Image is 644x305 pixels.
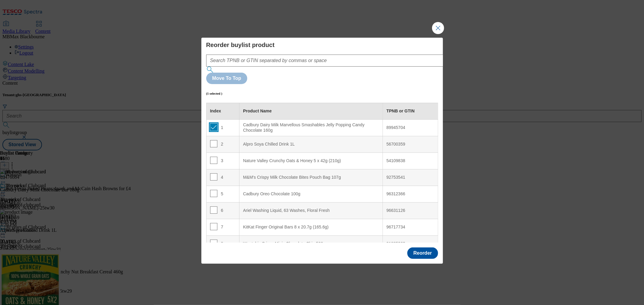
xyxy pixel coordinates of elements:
div: Ariel Washing Liquid, 63 Washes, Floral Fresh [243,208,379,213]
div: 54109838 [386,158,434,164]
div: 6 [210,206,236,215]
div: Weetabix Crispy Minis Chocolate Chip 500g [243,241,379,247]
button: Close Modal [432,22,444,34]
div: Cadbury Dairy Milk Marvellous Smashables Jelly Popping Candy Chocolate 160g [243,122,379,133]
div: Alpro Soya Chilled Drink 1L [243,142,379,147]
div: Modal [201,38,443,264]
div: TPNB or GTIN [386,108,434,114]
div: 56700359 [386,142,434,147]
h4: Reorder buylist product [206,41,438,49]
h6: (1 selected ) [206,92,223,95]
div: Index [210,108,236,114]
div: 96312366 [386,191,434,197]
div: 7 [210,223,236,232]
div: KitKat Finger Original Bars 8 x 20.7g (165.6g) [243,225,379,230]
div: Cadbury Oreo Chocolate 100g [243,191,379,197]
div: 1 [210,124,236,132]
div: 4 [210,173,236,182]
div: M&M's Crispy Milk Chocolate Bites Pouch Bag 107g [243,175,379,180]
div: 5 [210,190,236,199]
button: Move To Top [206,73,247,84]
div: 3 [210,157,236,165]
input: Search TPNB or GTIN separated by commas or space [206,55,461,67]
div: 96631126 [386,208,434,213]
div: Product Name [243,108,379,114]
div: Nature Valley Crunchy Oats & Honey 5 x 42g (210g) [243,158,379,164]
div: 91885363 [386,241,434,247]
div: 89945704 [386,125,434,130]
div: 96717734 [386,225,434,230]
button: Reorder [407,247,438,259]
div: 92753541 [386,175,434,180]
div: 8 [210,240,236,248]
div: 2 [210,140,236,149]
